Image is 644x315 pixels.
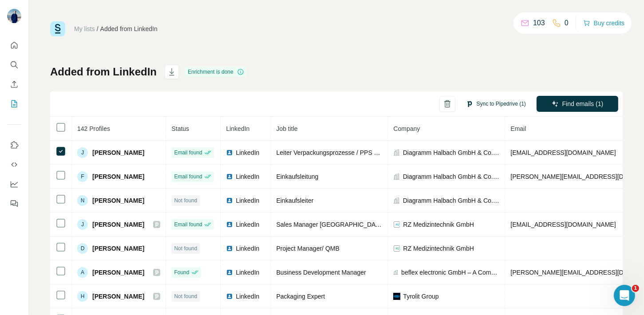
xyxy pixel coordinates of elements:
span: Email [510,125,526,132]
img: LinkedIn logo [226,293,233,300]
button: Use Surfe on LinkedIn [7,137,21,153]
span: Einkaufsleitung [276,173,318,180]
li: / [97,24,99,33]
img: Surfe Logo [50,21,65,36]
span: LinkedIn [236,148,259,157]
span: Diagramm Halbach GmbH & Co. KG [403,196,500,205]
span: Job title [276,125,297,132]
iframe: Intercom live chat [614,285,635,306]
button: My lists [7,96,21,112]
span: LinkedIn [226,125,249,132]
span: [PERSON_NAME] [92,148,144,157]
span: [PERSON_NAME] [92,292,144,301]
button: Enrich CSV [7,76,21,92]
button: Sync to Pipedrive (1) [460,97,532,110]
span: Packaging Expert [276,293,325,300]
span: [EMAIL_ADDRESS][DOMAIN_NAME] [510,221,616,228]
div: J [77,147,88,158]
button: Quick start [7,37,21,53]
span: 142 Profiles [77,125,110,132]
img: company-logo [393,221,400,228]
span: RZ Medizintechnik GmbH [403,220,474,229]
a: My lists [74,25,95,32]
span: Email found [174,220,202,228]
span: Status [171,125,189,132]
span: Not found [174,244,197,252]
span: Company [393,125,420,132]
span: Einkaufsleiter [276,197,313,204]
h1: Added from LinkedIn [50,65,157,79]
div: N [77,195,88,206]
img: LinkedIn logo [226,197,233,204]
img: company-logo [393,245,400,252]
span: [PERSON_NAME] [92,220,144,229]
img: LinkedIn logo [226,173,233,180]
span: Diagramm Halbach GmbH & Co. KG [403,172,500,181]
span: Sales Manager [GEOGRAPHIC_DATA] [276,221,384,228]
button: Dashboard [7,176,21,192]
span: Leiter Verpackungsprozesse / PPS Mitarbeiter [276,149,403,156]
span: [PERSON_NAME] [92,244,144,253]
div: A [77,267,88,278]
span: [EMAIL_ADDRESS][DOMAIN_NAME] [510,149,616,156]
span: Found [174,268,189,276]
span: LinkedIn [236,292,259,301]
span: Business Development Manager [276,269,366,276]
span: Email found [174,149,202,157]
span: Not found [174,197,197,205]
span: RZ Medizintechnik GmbH [403,244,474,253]
span: [PERSON_NAME] [92,268,144,277]
img: LinkedIn logo [226,245,233,252]
span: Find emails (1) [562,99,604,108]
span: beflex electronic GmbH – A Company of Kontron [401,268,499,277]
button: Search [7,57,21,73]
div: H [77,291,88,302]
img: Avatar [7,9,21,23]
div: D [77,243,88,254]
span: Project Manager/ QMB [276,245,339,252]
span: LinkedIn [236,268,259,277]
img: LinkedIn logo [226,269,233,276]
p: 103 [533,18,545,28]
span: Diagramm Halbach GmbH & Co. KG [403,148,500,157]
button: Feedback [7,196,21,212]
button: Find emails (1) [537,96,618,112]
img: company-logo [393,293,400,300]
div: J [77,219,88,230]
span: LinkedIn [236,244,259,253]
span: Tyrolit Group [403,292,439,301]
span: [PERSON_NAME] [92,196,144,205]
div: Added from LinkedIn [100,24,158,33]
span: LinkedIn [236,196,259,205]
p: 0 [565,18,569,28]
span: LinkedIn [236,220,259,229]
img: LinkedIn logo [226,149,233,156]
span: [PERSON_NAME] [92,172,144,181]
span: Not found [174,292,197,300]
img: LinkedIn logo [226,221,233,228]
button: Buy credits [583,17,624,29]
span: 1 [632,285,639,292]
button: Use Surfe API [7,157,21,173]
div: Enrichment is done [185,67,247,77]
span: Email found [174,173,202,181]
span: LinkedIn [236,172,259,181]
div: F [77,171,88,182]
